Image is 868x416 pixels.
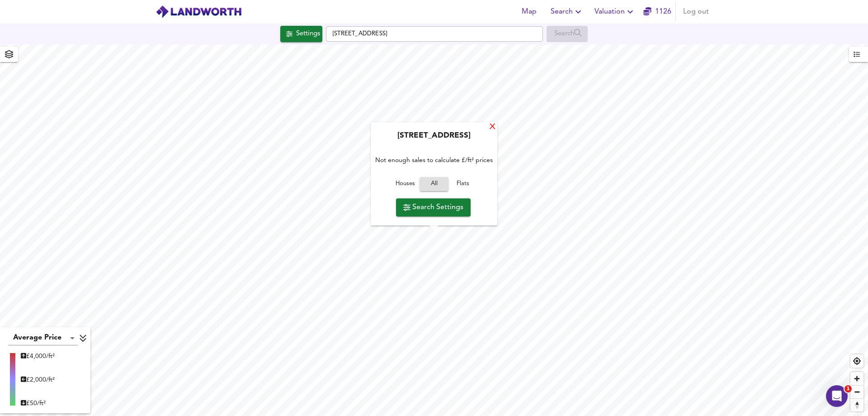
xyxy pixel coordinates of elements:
[296,28,320,40] div: Settings
[850,398,863,411] button: Reset bearing to north
[280,26,322,42] div: Click to configure Search Settings
[21,352,55,361] div: £ 4,000/ft²
[643,3,672,21] button: 1126
[514,3,543,21] button: Map
[594,5,636,18] span: Valuation
[326,26,543,42] input: Enter a location...
[280,26,322,42] button: Settings
[375,146,493,175] div: Not enough sales to calculate £/ft² prices
[547,26,588,42] div: Enable a Source before running a Search
[451,179,475,190] span: Flats
[850,385,863,398] button: Zoom out
[826,385,848,407] iframe: Intercom live chat
[21,399,55,408] div: £ 50/ft²
[850,354,863,368] button: Find my location
[551,5,584,18] span: Search
[850,386,863,398] span: Zoom out
[391,177,420,191] button: Houses
[850,372,863,385] button: Zoom in
[396,198,471,216] button: Search Settings
[21,375,55,384] div: £ 2,000/ft²
[518,5,540,18] span: Map
[547,3,587,21] button: Search
[679,3,712,21] button: Log out
[375,132,493,146] div: [STREET_ADDRESS]
[420,177,448,191] button: All
[448,177,477,191] button: Flats
[844,385,852,392] span: 1
[424,179,444,190] span: All
[591,3,639,21] button: Valuation
[8,331,78,345] div: Average Price
[683,5,709,18] span: Log out
[156,5,242,19] img: logo
[489,123,496,132] div: X
[393,179,417,190] span: Houses
[643,5,671,18] a: 1126
[403,201,463,214] span: Search Settings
